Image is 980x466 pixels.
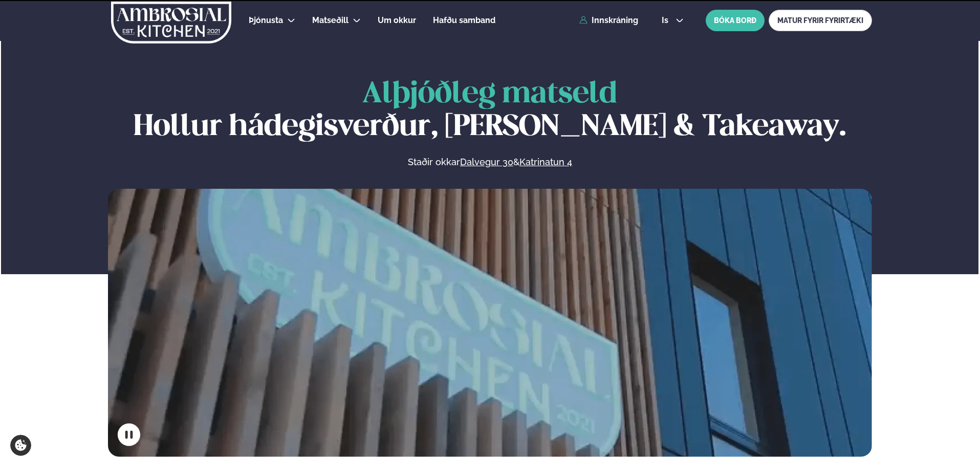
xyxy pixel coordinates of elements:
[460,156,513,168] a: Dalvegur 30
[433,14,495,27] a: Hafðu samband
[706,10,765,31] button: BÓKA BORÐ
[312,14,349,27] a: Matseðill
[249,14,283,27] a: Þjónusta
[362,80,617,108] span: Alþjóðleg matseld
[110,2,232,43] img: logo
[296,156,683,168] p: Staðir okkar &
[769,10,872,31] a: MATUR FYRIR FYRIRTÆKI
[108,78,872,144] h1: Hollur hádegisverður, [PERSON_NAME] & Takeaway.
[312,15,349,25] span: Matseðill
[378,14,416,27] a: Um okkur
[249,15,283,25] span: Þjónusta
[378,15,416,25] span: Um okkur
[579,16,638,25] a: Innskráning
[654,16,692,25] button: is
[433,15,495,25] span: Hafðu samband
[10,435,31,456] a: Cookie settings
[662,16,671,25] span: is
[519,156,572,168] a: Katrinatun 4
